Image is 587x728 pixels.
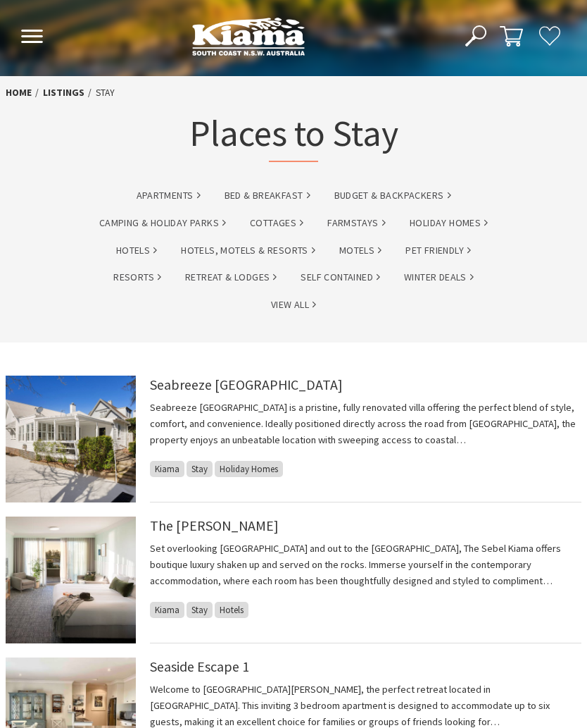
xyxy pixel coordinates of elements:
[150,376,343,393] a: Seabreeze [GEOGRAPHIC_DATA]
[339,242,381,259] a: Motels
[6,86,32,99] a: Home
[410,215,488,231] a: Holiday Homes
[250,215,303,231] a: Cottages
[187,461,213,477] span: Stay
[181,242,315,259] a: Hotels, Motels & Resorts
[99,215,226,231] a: Camping & Holiday Parks
[96,85,115,101] li: Stay
[334,187,451,204] a: Budget & backpackers
[192,17,305,56] img: Kiama Logo
[301,269,380,285] a: Self Contained
[405,242,471,259] a: Pet Friendly
[150,517,279,534] a: The [PERSON_NAME]
[6,517,136,643] img: Deluxe Balcony Room
[116,242,157,259] a: Hotels
[150,658,249,675] a: Seaside Escape 1
[271,297,316,313] a: View All
[215,602,248,618] span: Hotels
[189,109,398,162] h1: Places to Stay
[137,187,201,204] a: Apartments
[150,461,184,477] span: Kiama
[150,400,582,449] p: Seabreeze [GEOGRAPHIC_DATA] is a pristine, fully renovated villa offering the perfect blend of st...
[215,461,283,477] span: Holiday Homes
[327,215,386,231] a: Farmstays
[187,602,213,618] span: Stay
[185,269,277,285] a: Retreat & Lodges
[404,269,474,285] a: Winter Deals
[43,86,84,99] a: listings
[113,269,161,285] a: Resorts
[150,602,184,618] span: Kiama
[150,541,582,590] p: Set overlooking [GEOGRAPHIC_DATA] and out to the [GEOGRAPHIC_DATA], The Sebel Kiama offers boutiq...
[225,187,310,204] a: Bed & Breakfast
